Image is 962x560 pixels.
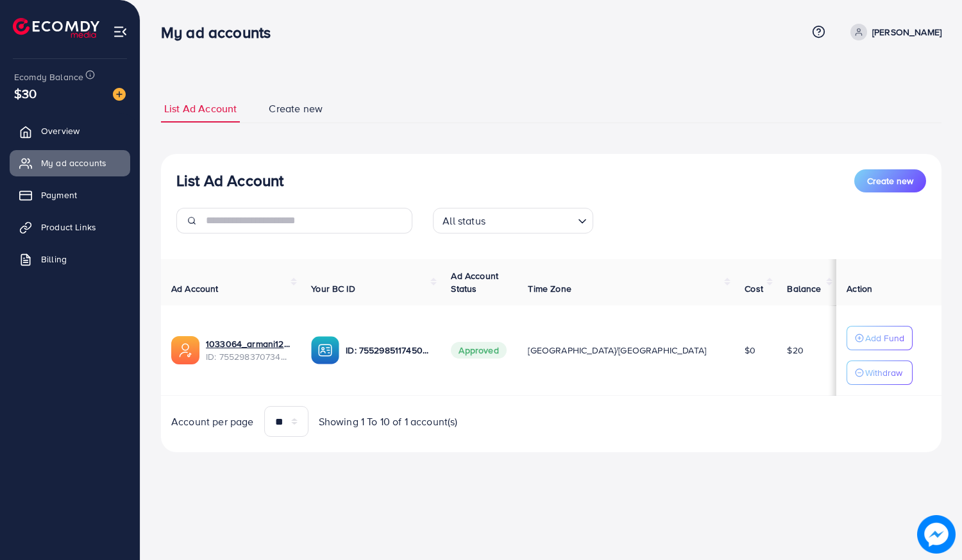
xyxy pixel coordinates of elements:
img: image [113,88,126,101]
p: [PERSON_NAME] [872,24,941,40]
a: Billing [10,246,130,272]
span: [GEOGRAPHIC_DATA]/[GEOGRAPHIC_DATA] [528,344,706,357]
img: logo [13,18,99,38]
a: 1033064_armani12345_1758566428274 [206,337,291,350]
button: Add Fund [847,326,913,350]
a: Overview [10,118,130,144]
span: Ad Account [171,282,219,295]
h3: List Ad Account [176,171,283,190]
button: Withdraw [847,361,913,385]
span: Showing 1 To 10 of 1 account(s) [319,414,458,429]
span: Create new [269,101,323,116]
a: Product Links [10,214,130,240]
span: Payment [41,189,77,201]
span: Ad Account Status [451,269,498,295]
p: ID: 7552985117450977297 [346,343,430,358]
img: menu [113,24,128,39]
h3: My ad accounts [161,23,281,42]
span: $0 [745,344,755,357]
input: Search for option [489,209,573,230]
img: ic-ba-acc.ded83a64.svg [311,336,339,364]
span: My ad accounts [41,157,106,169]
div: Search for option [433,208,593,233]
button: Create new [854,169,926,192]
span: $30 [14,84,37,103]
span: Cost [745,282,763,295]
span: Create new [867,174,913,187]
span: Balance [787,282,821,295]
span: List Ad Account [164,101,237,116]
span: Billing [41,253,67,266]
span: ID: 7552983707347566600 [206,350,291,363]
a: My ad accounts [10,150,130,176]
span: Action [847,282,872,295]
span: Ecomdy Balance [14,71,83,83]
div: <span class='underline'>1033064_armani12345_1758566428274</span></br>7552983707347566600 [206,337,291,364]
img: image [917,515,956,554]
p: Withdraw [865,365,902,380]
span: Overview [41,124,80,137]
a: Payment [10,182,130,208]
span: Time Zone [528,282,571,295]
span: Your BC ID [311,282,355,295]
img: ic-ads-acc.e4c84228.svg [171,336,199,364]
span: $20 [787,344,803,357]
p: Add Fund [865,330,904,346]
span: Product Links [41,221,96,233]
span: All status [440,212,488,230]
span: Account per page [171,414,254,429]
span: Approved [451,342,506,359]
a: [PERSON_NAME] [845,24,941,40]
